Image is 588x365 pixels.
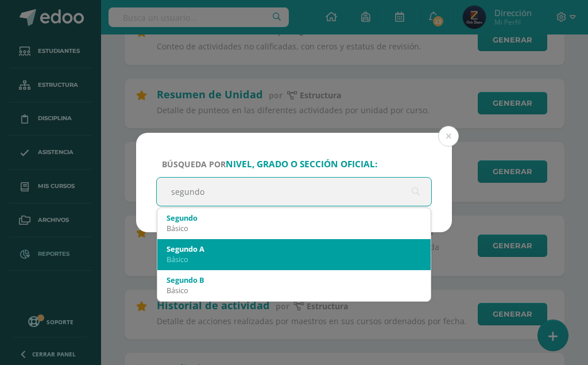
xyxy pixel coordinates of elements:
button: Close (Esc) [438,126,459,147]
div: Segundo [167,213,421,223]
div: Básico [167,285,421,295]
span: Búsqueda por [162,159,377,170]
strong: nivel, grado o sección oficial: [226,158,377,170]
div: Segundo B [167,275,421,285]
div: Básico [167,254,421,264]
input: ej. Primero primaria, etc. [157,178,431,206]
div: Básico [167,223,421,233]
div: Segundo A [167,244,421,254]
